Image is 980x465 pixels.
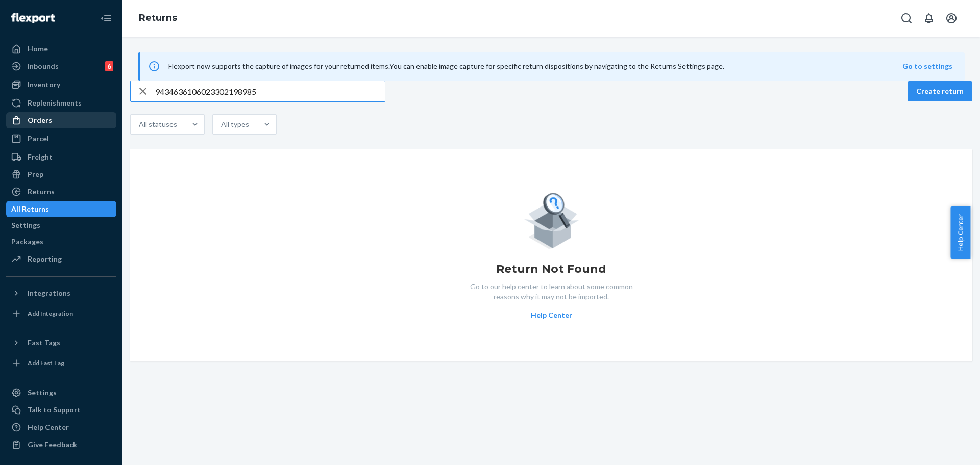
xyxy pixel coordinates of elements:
[6,334,116,351] button: Fast Tags
[28,288,70,298] div: Integrations
[6,166,116,183] a: Prep
[105,61,113,71] div: 6
[919,8,939,29] button: Open notifications
[6,419,116,435] a: Help Center
[6,76,116,93] a: Inventory
[28,61,59,71] div: Inbounds
[496,261,606,277] h1: Return Not Found
[11,204,49,214] div: All Returns
[6,402,116,418] a: Talk to Support
[6,234,116,250] a: Packages
[11,13,55,23] img: Flexport logo
[6,95,116,111] a: Replenishments
[131,4,185,33] ol: breadcrumbs
[941,8,962,29] button: Open account menu
[28,169,43,179] div: Prep
[6,305,116,322] a: Add Integration
[28,44,48,54] div: Home
[28,254,62,264] div: Reporting
[11,237,43,247] div: Packages
[6,436,116,453] button: Give Feedback
[168,62,389,70] span: Flexport now supports the capture of images for your returned items.
[6,58,116,74] a: Inbounds6
[6,149,116,165] a: Freight
[28,309,73,318] div: Add Integration
[896,8,917,29] button: Open Search Box
[6,41,116,57] a: Home
[524,190,579,249] img: Empty list
[6,285,116,301] button: Integrations
[28,98,82,108] div: Replenishments
[28,115,52,125] div: Orders
[6,384,116,401] a: Settings
[462,281,641,302] p: Go to our help center to learn about some common reasons why it may not be imported.
[139,119,177,130] div: All statuses
[28,422,69,432] div: Help Center
[28,440,77,450] div: Give Feedback
[6,112,116,128] a: Orders
[28,152,53,162] div: Freight
[950,206,970,259] button: Help Center
[139,12,177,23] a: Returns
[908,81,972,101] button: Create return
[6,251,116,267] a: Reporting
[28,338,60,348] div: Fast Tags
[221,119,249,130] div: All types
[6,355,116,371] a: Add Fast Tag
[28,80,60,90] div: Inventory
[28,405,81,415] div: Talk to Support
[28,187,55,197] div: Returns
[6,131,116,147] a: Parcel
[28,134,49,144] div: Parcel
[96,8,116,29] button: Close Navigation
[902,61,952,71] button: Go to settings
[28,358,64,367] div: Add Fast Tag
[28,387,57,398] div: Settings
[531,310,572,320] button: Help Center
[6,201,116,217] a: All Returns
[155,81,385,101] input: Search returns by rma, id, tracking number
[6,184,116,200] a: Returns
[389,62,724,70] span: You can enable image capture for specific return dispositions by navigating to the Returns Settin...
[6,217,116,234] a: Settings
[11,220,40,230] div: Settings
